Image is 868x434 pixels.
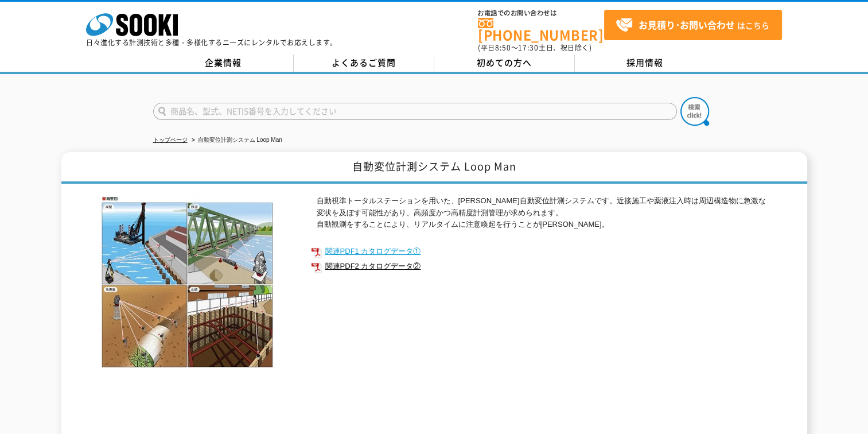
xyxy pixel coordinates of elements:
[604,10,782,40] a: お見積り･お問い合わせはこちら
[99,195,277,368] img: 自動変位計測システム Loop Man
[639,18,735,32] strong: お見積り･お問い合わせ
[311,259,770,274] a: 関連PDF2 カタログデータ②
[680,97,709,126] img: btn_search.png
[311,244,770,259] a: 関連PDF1 カタログデータ①
[86,39,337,46] p: 日々進化する計測技術と多種・多様化するニーズにレンタルでお応えします。
[153,55,294,72] a: 企業情報
[478,10,604,17] span: お電話でのお問い合わせは
[495,42,511,53] span: 8:50
[153,103,677,120] input: 商品名、型式、NETIS番号を入力してください
[518,42,539,53] span: 17:30
[294,55,434,72] a: よくあるご質問
[61,152,807,184] h1: 自動変位計測システム Loop Man
[478,42,591,53] span: (平日 ～ 土日、祝日除く)
[478,18,604,41] a: [PHONE_NUMBER]
[317,195,770,231] p: 自動視準トータルステーションを用いた、[PERSON_NAME]自動変位計測システムです。近接施工や薬液注入時は周辺構造物に急激な変状を及ぼす可能性があり、高頻度かつ高精度計測管理が求められます...
[477,56,532,69] span: 初めての方へ
[434,55,575,72] a: 初めての方へ
[189,134,282,146] li: 自動変位計測システム Loop Man
[616,17,769,34] span: はこちら
[153,137,188,143] a: トップページ
[575,55,715,72] a: 採用情報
